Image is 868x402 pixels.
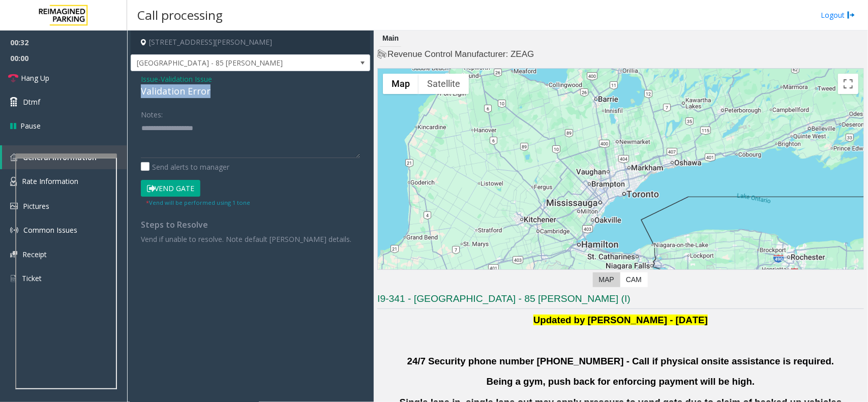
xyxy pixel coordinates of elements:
a: General Information [2,145,127,169]
img: 'icon' [10,177,17,186]
div: Validation Error [141,84,360,98]
button: Show street map [383,74,418,94]
h4: Revenue Control Manufacturer: ZEAG [377,48,864,60]
a: Logout [821,10,855,20]
label: Map [593,272,620,287]
button: Vend Gate [141,180,200,197]
span: General Information [23,152,97,162]
img: 'icon' [10,226,18,234]
b: Being a gym, push back for enforcing payment will be high. [487,376,755,387]
p: Vend if unable to resolve. Note default [PERSON_NAME] details. [141,234,360,244]
span: Issue [141,74,158,84]
img: logout [847,10,855,20]
b: 24/7 Security phone number [PHONE_NUMBER] - Call if physical onsite assistance is required. [407,356,834,366]
span: Dtmf [23,97,40,107]
label: Send alerts to manager [141,162,229,172]
span: - [158,74,212,84]
span: Hang Up [21,73,49,83]
img: 'icon' [10,153,18,161]
b: Updated by [PERSON_NAME] - [DATE] [533,315,708,325]
h4: [STREET_ADDRESS][PERSON_NAME] [131,30,370,54]
label: CAM [620,272,648,287]
img: 'icon' [10,203,18,209]
button: Show satellite imagery [418,74,469,94]
img: 'icon' [10,274,17,283]
h3: Call processing [132,3,228,27]
span: Validation Issue [161,74,212,84]
div: Main [380,30,401,47]
small: Vend will be performed using 1 tone [146,199,250,206]
label: Notes: [141,106,163,120]
h3: I9-341 - [GEOGRAPHIC_DATA] - 85 [PERSON_NAME] (I) [377,292,864,309]
button: Toggle fullscreen view [838,74,858,94]
div: 85 Hanna Avenue, Toronto, ON [614,177,627,196]
img: 'icon' [10,251,17,258]
h4: Steps to Resolve [141,220,360,230]
span: Pause [20,120,41,131]
span: [GEOGRAPHIC_DATA] - 85 [PERSON_NAME] [131,55,322,71]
